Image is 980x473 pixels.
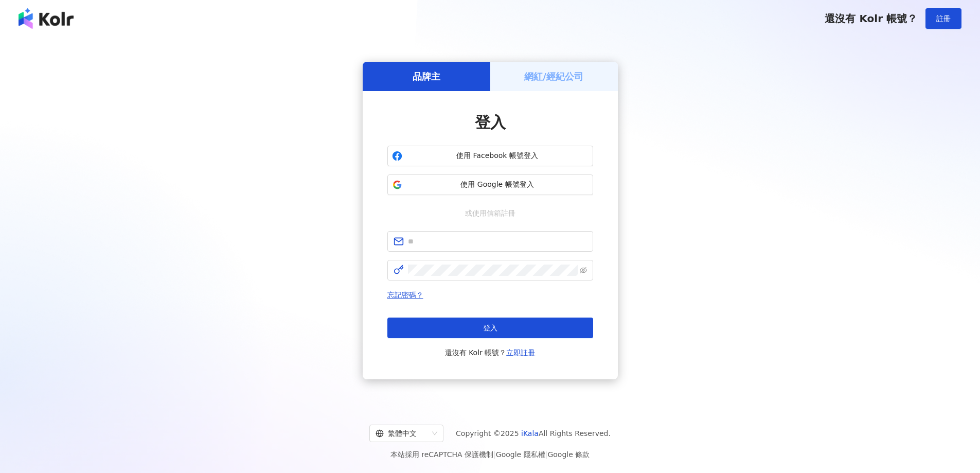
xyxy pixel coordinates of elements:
[458,207,523,219] span: 或使用信箱註冊
[387,291,423,299] a: 忘記密碼？
[445,346,536,359] span: 還沒有 Kolr 帳號？
[387,146,593,166] button: 使用 Facebook 帳號登入
[825,12,917,25] span: 還沒有 Kolr 帳號？
[456,427,611,440] span: Copyright © 2025 All Rights Reserved.
[936,14,951,23] span: 註冊
[493,450,496,459] span: |
[521,429,539,437] a: iKala
[925,8,961,29] button: 註冊
[524,70,583,83] h5: 網紅/經紀公司
[483,324,497,332] span: 登入
[506,348,535,357] a: 立即註冊
[19,8,74,29] img: logo
[387,318,593,338] button: 登入
[406,151,589,161] span: 使用 Facebook 帳號登入
[545,450,548,459] span: |
[387,174,593,195] button: 使用 Google 帳號登入
[580,267,587,274] span: eye-invisible
[547,450,590,459] a: Google 條款
[376,425,428,442] div: 繁體中文
[390,448,590,461] span: 本站採用 reCAPTCHA 保護機制
[413,70,440,83] h5: 品牌主
[475,113,506,131] span: 登入
[406,180,589,190] span: 使用 Google 帳號登入
[496,450,545,459] a: Google 隱私權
